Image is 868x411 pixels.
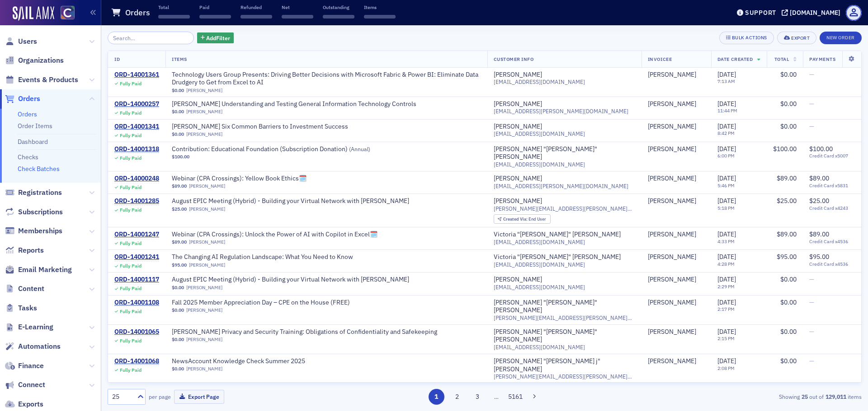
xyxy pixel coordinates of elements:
[172,253,353,261] a: The Changing AI Regulation Landscape: What You Need to Know
[648,328,705,336] span: Jason Bradley
[120,81,142,87] div: Fully Paid
[18,226,62,236] span: Memberships
[18,37,37,46] span: Users
[494,205,635,212] span: [PERSON_NAME][EMAIL_ADDRESS][PERSON_NAME][DOMAIN_NAME]
[809,230,829,238] span: $89.00
[199,15,231,18] span: ‌
[323,4,354,10] p: Outstanding
[241,15,272,18] span: ‌
[5,207,63,217] a: Subscriptions
[172,109,184,115] span: $0.00
[809,56,835,62] span: Payments
[717,78,735,84] time: 7:13 AM
[809,253,829,261] span: $95.00
[494,71,542,79] a: [PERSON_NAME]
[18,380,45,390] span: Connect
[717,298,736,306] span: [DATE]
[494,100,542,108] div: [PERSON_NAME]
[5,55,64,65] a: Organizations
[494,56,534,62] span: Customer Info
[648,276,705,284] span: Maureen Ebbs
[172,285,184,291] span: $0.00
[780,70,797,79] span: $0.00
[717,328,736,336] span: [DATE]
[494,231,621,239] a: Victoria "[PERSON_NAME]" [PERSON_NAME]
[114,123,159,131] div: ORD-14001341
[114,145,159,153] a: ORD-14001318
[717,365,735,371] time: 2:08 PM
[719,32,774,44] button: Bulk Actions
[172,145,370,153] span: Contribution: Educational Foundation (Subscription Donation)
[172,357,305,365] a: NewsAccount Knowledge Check Summer 2025
[114,231,159,239] a: ORD-14001247
[648,175,696,183] div: [PERSON_NAME]
[809,357,814,365] span: —
[494,123,542,131] div: [PERSON_NAME]
[717,230,736,238] span: [DATE]
[846,5,862,21] span: Profile
[494,276,542,284] div: [PERSON_NAME]
[494,299,635,314] a: [PERSON_NAME] "[PERSON_NAME]" [PERSON_NAME]
[120,155,142,161] div: Fully Paid
[780,275,797,283] span: $0.00
[790,9,840,17] div: [DOMAIN_NAME]
[172,337,184,342] span: $0.00
[648,357,696,365] div: [PERSON_NAME]
[114,100,159,108] a: ORD-14000257
[5,284,44,294] a: Content
[494,79,585,85] span: [EMAIL_ADDRESS][DOMAIN_NAME]
[780,100,797,108] span: $0.00
[13,6,54,21] img: SailAMX
[717,145,736,153] span: [DATE]
[5,342,61,351] a: Automations
[186,307,222,313] a: [PERSON_NAME]
[186,285,222,291] a: [PERSON_NAME]
[494,253,621,261] a: Victoria "[PERSON_NAME]" [PERSON_NAME]
[172,175,307,183] a: Webinar (CPA Crossings): Yellow Book Ethics🗓️
[494,175,542,183] a: [PERSON_NAME]
[172,100,416,108] a: [PERSON_NAME] Understanding and Testing General Information Technology Controls
[648,56,672,62] span: Invoicee
[282,4,313,10] p: Net
[172,206,187,212] span: $25.00
[494,145,635,161] a: [PERSON_NAME] "[PERSON_NAME]" [PERSON_NAME]
[172,197,409,205] span: August EPIC Meeting (Hybrid) - Building your Virtual Network with Melissa Armstrong
[18,284,44,294] span: Content
[282,15,313,18] span: ‌
[172,197,409,205] a: August EPIC Meeting (Hybrid) - Building your Virtual Network with [PERSON_NAME]
[774,56,789,62] span: Total
[809,328,814,336] span: —
[717,70,736,79] span: [DATE]
[114,253,159,261] a: ORD-14001241
[648,276,696,284] a: [PERSON_NAME]
[494,328,635,344] div: [PERSON_NAME] "[PERSON_NAME]" [PERSON_NAME]
[125,7,150,18] h1: Orders
[18,75,78,85] span: Events & Products
[717,174,736,182] span: [DATE]
[114,357,159,365] div: ORD-14001068
[648,145,696,153] a: [PERSON_NAME]
[648,197,696,205] div: [PERSON_NAME]
[364,15,396,18] span: ‌
[18,245,44,255] span: Reports
[717,306,735,312] time: 2:17 PM
[820,33,862,41] a: New Order
[189,183,225,189] a: [PERSON_NAME]
[494,183,628,189] span: [EMAIL_ADDRESS][PERSON_NAME][DOMAIN_NAME]
[648,328,696,336] div: [PERSON_NAME]
[120,133,142,139] div: Fully Paid
[648,145,705,153] span: Bob Hottman
[186,337,222,342] a: [PERSON_NAME]
[809,298,814,306] span: —
[18,188,62,198] span: Registrations
[648,357,705,365] span: katharine j DellArio
[648,100,696,108] a: [PERSON_NAME]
